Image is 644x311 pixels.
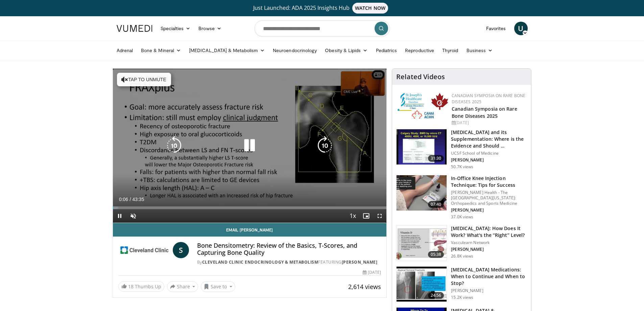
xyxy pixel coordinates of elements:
video-js: Video Player [113,69,387,223]
div: [DATE] [363,269,381,275]
a: Bone & Mineral [137,44,185,57]
a: U [514,22,528,35]
button: Playback Rate [346,209,359,223]
button: Enable picture-in-picture mode [359,209,373,223]
button: Save to [201,281,235,292]
a: 18 Thumbs Up [118,281,164,292]
h3: [MEDICAL_DATA] and its Supplementation: Where is the Evidence and Should … [451,129,527,149]
h3: [MEDICAL_DATA]: How Does It Work? What's the “Right” Level? [451,225,527,239]
p: [PERSON_NAME] Health - The [GEOGRAPHIC_DATA][US_STATE]: Orthopaedics and Sports Medicine [451,190,527,206]
h3: [MEDICAL_DATA] Medications: When to Continue and When to Stop? [451,266,527,287]
span: WATCH NOW [352,3,388,14]
a: 05:38 [MEDICAL_DATA]: How Does It Work? What's the “Right” Level? Vasculearn Network [PERSON_NAME... [396,225,527,261]
button: Share [167,281,198,292]
a: Business [462,44,497,57]
button: Pause [113,209,126,223]
img: a7bc7889-55e5-4383-bab6-f6171a83b938.150x105_q85_crop-smart_upscale.jpg [397,267,447,302]
img: Cleveland Clinic Endocrinology & Metabolism [118,242,170,258]
a: Adrenal [113,44,137,57]
p: [PERSON_NAME] [451,288,527,293]
img: 9b54ede4-9724-435c-a780-8950048db540.150x105_q85_crop-smart_upscale.jpg [397,175,447,210]
a: Just Launched: ADA 2025 Insights HubWATCH NOW [118,3,527,14]
a: 31:30 [MEDICAL_DATA] and its Supplementation: Where is the Evidence and Should … UCSF School of M... [396,129,527,170]
a: Thyroid [438,44,462,57]
p: 15.2K views [451,295,473,300]
a: [PERSON_NAME] [342,259,378,265]
a: Favorites [482,22,510,35]
span: 0:06 [119,197,128,202]
p: [PERSON_NAME] [451,207,527,213]
h3: In-Office Knee Injection Technique: Tips for Success [451,175,527,188]
span: 18 [128,283,134,290]
button: Tap to unmute [117,73,171,86]
a: 07:40 In-Office Knee Injection Technique: Tips for Success [PERSON_NAME] Health - The [GEOGRAPHIC... [396,175,527,220]
a: Canadian Symposia on Rare Bone Diseases 2025 [452,93,525,105]
span: 2,614 views [348,283,381,291]
img: 8daf03b8-df50-44bc-88e2-7c154046af55.150x105_q85_crop-smart_upscale.jpg [397,225,447,261]
span: / [130,197,131,202]
span: 31:30 [428,155,444,162]
img: VuMedi Logo [117,25,152,32]
p: 50.7K views [451,164,473,170]
input: Search topics, interventions [255,20,390,37]
p: UCSF School of Medicine [451,151,527,156]
span: 24:56 [428,292,444,299]
button: Fullscreen [373,209,386,223]
img: 4bb25b40-905e-443e-8e37-83f056f6e86e.150x105_q85_crop-smart_upscale.jpg [397,129,447,164]
p: 26.8K views [451,253,473,259]
a: Pediatrics [372,44,401,57]
h4: Related Videos [396,73,445,81]
p: 37.0K views [451,214,473,220]
a: Canadian Symposia on Rare Bone Diseases 2025 [452,106,517,119]
p: [PERSON_NAME] [451,247,527,252]
p: [PERSON_NAME] [451,157,527,163]
h4: Bone Densitometry: Review of the Basics, T-Scores, and Capturing Bone Quality [197,242,381,257]
span: 07:40 [428,201,444,208]
span: 43:35 [132,197,144,202]
a: S [173,242,189,258]
a: Cleveland Clinic Endocrinology & Metabolism [202,259,318,265]
div: [DATE] [452,120,526,126]
a: Specialties [157,22,195,35]
a: Email [PERSON_NAME] [113,223,387,237]
div: By FEATURING [197,259,381,265]
a: 24:56 [MEDICAL_DATA] Medications: When to Continue and When to Stop? [PERSON_NAME] 15.2K views [396,266,527,302]
div: Progress Bar [113,206,387,209]
a: Obesity & Lipids [321,44,372,57]
span: 05:38 [428,251,444,258]
a: Reproductive [401,44,438,57]
a: Browse [194,22,225,35]
a: [MEDICAL_DATA] & Metabolism [185,44,269,57]
p: Vasculearn Network [451,240,527,245]
a: Neuroendocrinology [269,44,321,57]
button: Unmute [126,209,140,223]
img: 59b7dea3-8883-45d6-a110-d30c6cb0f321.png.150x105_q85_autocrop_double_scale_upscale_version-0.2.png [398,93,448,120]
